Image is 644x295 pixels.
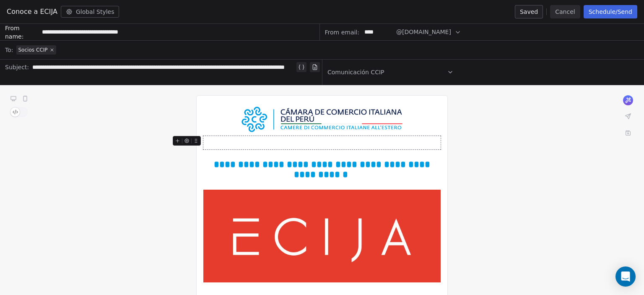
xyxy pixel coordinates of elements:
[615,266,636,287] div: Open Intercom Messenger
[327,68,384,76] span: Comunicación CCIP
[5,24,39,41] span: From name:
[550,5,580,18] button: Cancel
[5,63,29,84] span: Subject:
[396,28,451,37] span: @[DOMAIN_NAME]
[61,6,119,18] button: Global Styles
[7,7,57,17] span: Conoce a ECIJA
[584,5,637,18] button: Schedule/Send
[515,5,543,18] button: Saved
[5,46,13,54] span: To:
[18,47,47,53] span: Socios CCIP
[325,28,359,37] span: From email:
